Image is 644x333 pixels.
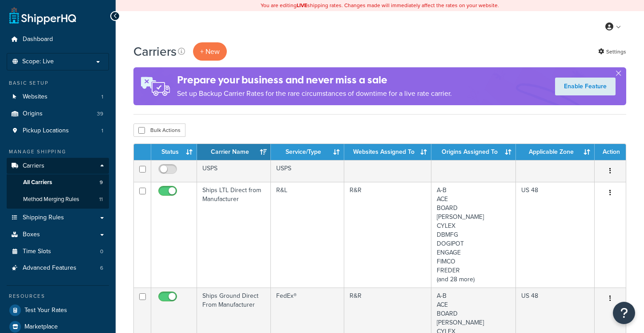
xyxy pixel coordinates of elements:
[23,264,76,272] span: Advanced Features
[7,123,109,139] li: Pickup Locations
[23,248,51,255] span: Time Slots
[297,1,307,9] b: LIVE
[7,89,109,105] a: Websites 1
[7,191,109,208] a: Method Merging Rules 11
[7,106,109,122] li: Origins
[431,182,516,288] td: A-B ACE BOARD [PERSON_NAME] CYLEX DBMFG DOGIPOT ENGAGE FIMCO FREDER (and 28 more)
[7,89,109,105] li: Websites
[24,323,58,331] span: Marketplace
[344,182,431,288] td: R&R
[7,243,109,260] a: Time Slots 0
[23,110,43,118] span: Origins
[595,144,626,160] th: Action
[555,78,616,95] a: Enable Feature
[100,248,103,255] span: 0
[97,110,103,118] span: 39
[7,158,109,174] a: Carriers
[7,260,109,276] li: Advanced Features
[177,87,452,100] p: Set up Backup Carrier Rates for the rare circumstances of downtime for a live rate carrier.
[133,67,177,105] img: ad-rules-rateshop-fe6ec290ccb7230408bd80ed9643f0289d75e0ffd9eb532fc0e269fcd187b520.png
[23,179,52,186] span: All Carriers
[23,93,48,101] span: Websites
[7,174,109,191] li: All Carriers
[7,191,109,208] li: Method Merging Rules
[431,144,516,160] th: Origins Assigned To: activate to sort column ascending
[151,144,197,160] th: Status: activate to sort column ascending
[7,123,109,139] a: Pickup Locations 1
[7,158,109,209] li: Carriers
[23,162,44,170] span: Carriers
[613,302,635,324] button: Open Resource Center
[7,174,109,191] a: All Carriers 9
[100,264,103,272] span: 6
[7,243,109,260] li: Time Slots
[344,144,431,160] th: Websites Assigned To: activate to sort column ascending
[7,302,109,318] a: Test Your Rates
[193,42,227,61] button: + New
[23,214,64,222] span: Shipping Rules
[99,196,103,203] span: 11
[271,160,344,182] td: USPS
[516,182,595,288] td: US 48
[271,144,344,160] th: Service/Type: activate to sort column ascending
[197,182,271,288] td: Ships LTL Direct from Manufacturer
[7,210,109,226] a: Shipping Rules
[100,179,103,186] span: 9
[197,160,271,182] td: USPS
[23,127,69,135] span: Pickup Locations
[7,106,109,122] a: Origins 39
[7,31,109,48] a: Dashboard
[598,45,626,58] a: Settings
[23,196,79,203] span: Method Merging Rules
[9,7,76,25] a: ShipperHQ Home
[101,93,103,101] span: 1
[7,226,109,243] a: Boxes
[7,79,109,87] div: Basic Setup
[7,260,109,276] a: Advanced Features 6
[177,73,452,87] h4: Prepare your business and never miss a sale
[22,58,54,66] span: Scope: Live
[23,36,53,43] span: Dashboard
[516,144,595,160] th: Applicable Zone: activate to sort column ascending
[133,43,177,60] h1: Carriers
[197,144,271,160] th: Carrier Name: activate to sort column ascending
[271,182,344,288] td: R&L
[101,127,103,135] span: 1
[7,292,109,300] div: Resources
[7,148,109,156] div: Manage Shipping
[24,307,67,314] span: Test Your Rates
[133,123,185,137] button: Bulk Actions
[23,231,40,238] span: Boxes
